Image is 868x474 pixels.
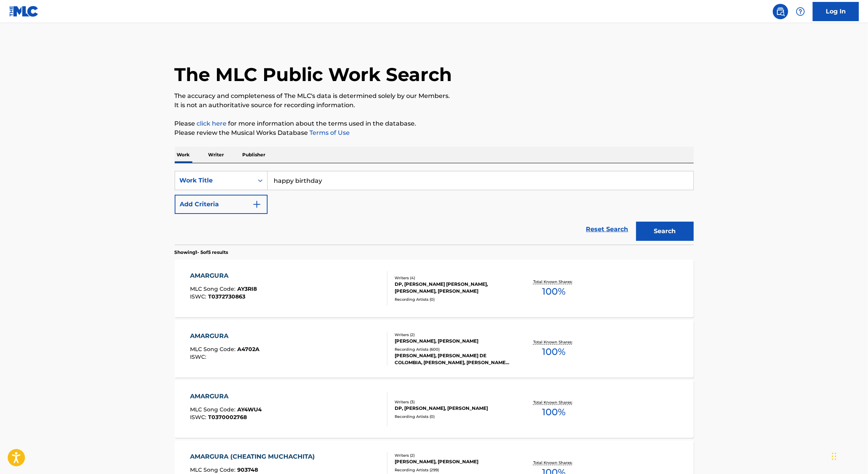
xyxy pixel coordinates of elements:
[237,346,260,353] span: A4702A
[175,101,694,110] p: It is not an authoritative source for recording information.
[180,176,249,185] div: Work Title
[190,452,319,461] div: AMARGURA (CHEATING MUCHACHITA)
[175,260,694,317] a: AMARGURAMLC Song Code:AY3RI8ISWC:T0372730863Writers (4)DP, [PERSON_NAME] [PERSON_NAME], [PERSON_N...
[206,147,227,163] p: Writer
[533,460,574,466] p: Total Known Shares:
[542,345,565,359] span: 100 %
[395,346,511,352] div: Recording Artists ( 600 )
[190,353,208,360] span: ISWC :
[582,221,632,238] a: Reset Search
[395,405,511,412] div: DP, [PERSON_NAME], [PERSON_NAME]
[190,414,208,421] span: ISWC :
[533,279,574,285] p: Total Known Shares:
[773,4,788,19] a: Public Search
[175,63,452,86] h1: The MLC Public Work Search
[190,331,260,341] div: AMARGURA
[190,466,237,473] span: MLC Song Code :
[190,346,237,353] span: MLC Song Code :
[175,119,694,128] p: Please for more information about the terms used in the database.
[237,406,262,413] span: AY4WU4
[190,293,208,300] span: ISWC :
[175,147,192,163] p: Work
[395,281,511,295] div: DP, [PERSON_NAME] [PERSON_NAME], [PERSON_NAME], [PERSON_NAME]
[208,293,245,300] span: T0372730863
[793,4,808,19] div: Help
[533,339,574,345] p: Total Known Shares:
[240,147,268,163] p: Publisher
[175,195,268,214] button: Add Criteria
[237,285,257,292] span: AY3RI8
[395,452,511,458] div: Writers ( 2 )
[830,437,868,474] iframe: Chat Widget
[395,275,511,281] div: Writers ( 4 )
[175,380,694,438] a: AMARGURAMLC Song Code:AY4WU4ISWC:T0370002768Writers (3)DP, [PERSON_NAME], [PERSON_NAME]Recording ...
[9,6,39,17] img: MLC Logo
[190,271,257,280] div: AMARGURA
[395,458,511,465] div: [PERSON_NAME], [PERSON_NAME]
[395,399,511,405] div: Writers ( 3 )
[175,171,694,245] form: Search Form
[395,467,511,473] div: Recording Artists ( 299 )
[832,445,837,468] div: Drag
[197,120,227,127] a: click here
[395,352,511,366] div: [PERSON_NAME], [PERSON_NAME] DE COLOMBIA, [PERSON_NAME], [PERSON_NAME], [PERSON_NAME]
[542,405,565,419] span: 100 %
[776,7,785,16] img: search
[175,249,228,256] p: Showing 1 - 5 of 5 results
[190,392,262,401] div: AMARGURA
[308,129,350,136] a: Terms of Use
[636,222,694,241] button: Search
[190,406,237,413] span: MLC Song Code :
[237,466,258,473] span: 903748
[542,285,565,298] span: 100 %
[395,338,511,345] div: [PERSON_NAME], [PERSON_NAME]
[175,128,694,138] p: Please review the Musical Works Database
[175,91,694,101] p: The accuracy and completeness of The MLC's data is determined solely by our Members.
[252,200,261,209] img: 9d2ae6d4665cec9f34b9.svg
[175,320,694,378] a: AMARGURAMLC Song Code:A4702AISWC:Writers (2)[PERSON_NAME], [PERSON_NAME]Recording Artists (600)[P...
[395,332,511,338] div: Writers ( 2 )
[208,414,247,421] span: T0370002768
[190,285,237,292] span: MLC Song Code :
[395,297,511,302] div: Recording Artists ( 0 )
[796,7,805,16] img: help
[395,414,511,419] div: Recording Artists ( 0 )
[813,2,859,21] a: Log In
[533,399,574,405] p: Total Known Shares:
